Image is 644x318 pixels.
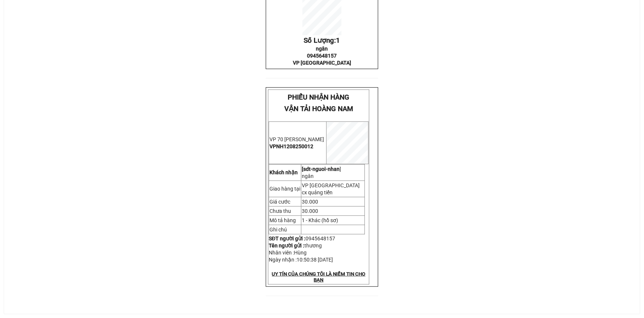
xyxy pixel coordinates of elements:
td: Giá cước [269,197,301,206]
td: Mô tả hàng [269,215,301,225]
span: 1 [336,36,340,45]
span: 0945648157 [307,53,337,59]
span: PHIẾU NHẬN HÀNG [22,4,83,12]
span: PHIẾU NHẬN HÀNG [288,93,350,101]
strong: [sdt-nguoi-nhan [302,166,340,172]
span: 10:50:38 [DATE] [297,257,333,263]
strong: SĐT người gửi : [269,236,305,241]
span: Số Lượng: [304,36,340,45]
strong: Khách nhận [269,169,298,175]
td: Ghi chú [269,225,301,234]
span: ngân [316,46,328,52]
span: UY TÍN CỦA CHÚNG TÔI LÀ NIỀM TIN CHO BẠN [272,271,366,283]
span: VP [GEOGRAPHIC_DATA] [302,182,360,188]
span: 0945648157 [305,236,335,241]
p: Ngày nhận : [269,257,369,263]
span: Hùng [294,250,307,256]
span: ngân [302,173,314,179]
span: VP 70 [PERSON_NAME] [269,136,324,142]
span: 1 - Khác (hồ sơ) [302,217,338,223]
span: 30.000 [302,208,318,214]
span: 30.000 [302,199,318,205]
span: VP [GEOGRAPHIC_DATA] [293,60,351,66]
span: ] [302,166,341,172]
span: VP 70 [PERSON_NAME] [4,41,48,55]
td: Giao hàng tại [269,181,301,197]
span: VPNH1208250012 [269,143,313,149]
td: Chưa thu [269,206,301,215]
span: thương [304,243,322,249]
span: VẬN TẢI HOÀNG NAM [284,105,353,113]
p: Nhân viên : [269,250,369,256]
span: VẬN TẢI HOÀNG NAM [18,13,87,22]
strong: Tên người gửi : [269,243,304,249]
span: cx quảng tiến [302,189,333,195]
